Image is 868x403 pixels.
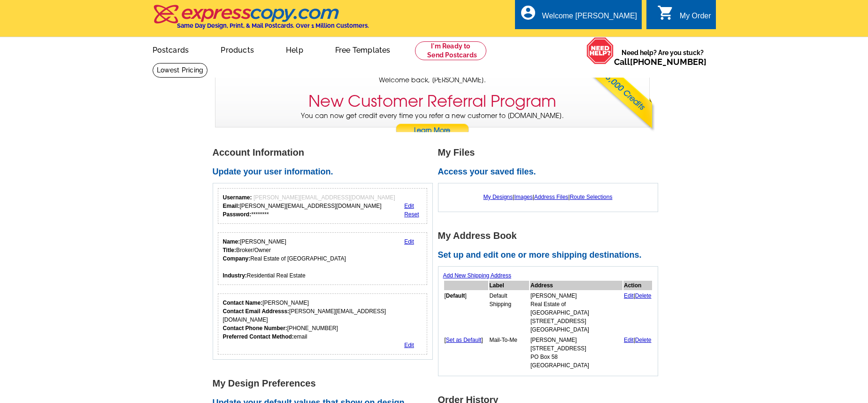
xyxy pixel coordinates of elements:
strong: Contact Phone Number: [223,325,287,332]
td: | [623,335,652,370]
div: Who should we contact regarding order issues? [218,293,428,355]
td: [PERSON_NAME] [STREET_ADDRESS] PO Box 58 [GEOGRAPHIC_DATA] [530,335,622,370]
a: Learn More [395,124,469,138]
td: | [623,291,652,334]
a: Images [514,194,532,200]
td: [ ] [444,291,488,334]
div: Your personal details. [218,232,428,285]
a: Products [206,38,269,60]
h1: Account Information [213,148,438,158]
strong: Contact Email Addresss: [223,308,290,315]
i: account_circle [520,4,537,21]
a: Same Day Design, Print, & Mail Postcards. Over 1 Million Customers. [153,11,369,29]
h1: My Files [438,148,663,158]
div: [PERSON_NAME] [PERSON_NAME][EMAIL_ADDRESS][DOMAIN_NAME] [PHONE_NUMBER] email [223,299,422,341]
a: My Designs [484,194,513,200]
i: shopping_cart [657,4,674,21]
a: Edit [404,203,414,209]
strong: Contact Name: [223,300,263,306]
div: [PERSON_NAME][EMAIL_ADDRESS][DOMAIN_NAME] ******** [223,193,395,219]
img: help [586,37,614,64]
strong: Password: [223,211,252,218]
strong: Title: [223,247,236,253]
th: Action [623,281,652,290]
strong: Username: [223,194,252,201]
a: shopping_cart My Order [657,10,711,22]
a: [PHONE_NUMBER] [630,57,707,67]
div: Welcome [PERSON_NAME] [542,12,637,25]
strong: Email: [223,203,240,209]
a: Postcards [138,38,204,60]
strong: Company: [223,255,251,262]
a: Add New Shipping Address [443,272,511,279]
a: Free Templates [320,38,406,60]
a: Edit [404,342,414,348]
td: Default Shipping [489,291,530,334]
div: | | | [443,188,653,206]
h3: New Customer Referral Program [308,92,556,111]
a: Reset [404,211,419,218]
a: Set as Default [446,337,481,343]
th: Label [489,281,530,290]
h2: Set up and edit one or more shipping destinations. [438,250,663,261]
a: Edit [624,337,634,343]
strong: Industry: [223,272,247,279]
td: [ ] [444,335,488,370]
span: [PERSON_NAME][EMAIL_ADDRESS][DOMAIN_NAME] [253,194,395,201]
h1: My Design Preferences [213,379,438,388]
span: Need help? Are you stuck? [614,48,711,67]
strong: Name: [223,238,240,245]
a: Edit [404,238,414,245]
td: [PERSON_NAME] Real Estate of [GEOGRAPHIC_DATA] [STREET_ADDRESS] [GEOGRAPHIC_DATA] [530,291,622,334]
a: Edit [624,292,634,299]
a: Address Files [534,194,568,200]
h4: Same Day Design, Print, & Mail Postcards. Over 1 Million Customers. [177,22,369,29]
div: My Order [680,12,711,25]
a: Delete [635,292,652,299]
div: Your login information. [218,188,428,224]
h2: Access your saved files. [438,167,663,177]
p: You can now get credit every time you refer a new customer to [DOMAIN_NAME]. [215,111,649,138]
a: Route Selections [570,194,613,200]
h2: Update your user information. [213,167,438,177]
a: Delete [635,337,652,343]
h1: My Address Book [438,231,663,241]
th: Address [530,281,622,290]
a: Help [271,38,318,60]
div: [PERSON_NAME] Broker/Owner Real Estate of [GEOGRAPHIC_DATA] Residential Real Estate [223,237,346,280]
span: Welcome back, [PERSON_NAME]. [379,75,486,85]
b: Default [446,292,465,299]
span: Call [614,57,707,67]
td: Mail-To-Me [489,335,530,370]
strong: Preferred Contact Method: [223,333,294,340]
